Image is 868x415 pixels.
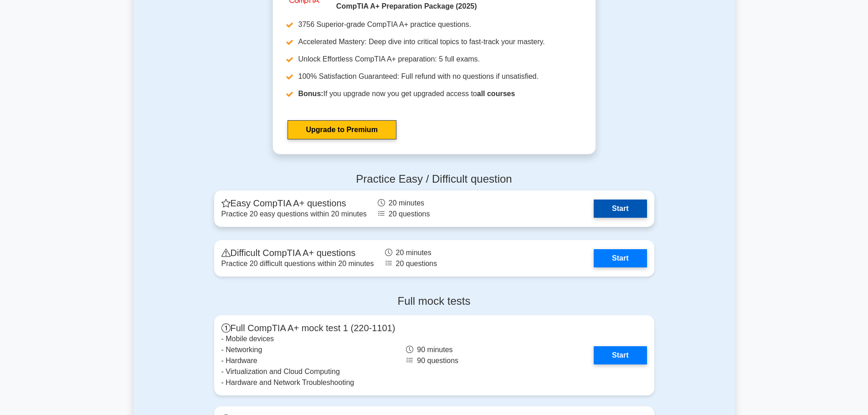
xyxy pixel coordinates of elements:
[594,200,647,218] a: Start
[214,173,654,186] h4: Practice Easy / Difficult question
[288,120,396,139] a: Upgrade to Premium
[594,249,647,267] a: Start
[594,346,647,364] a: Start
[214,295,654,308] h4: Full mock tests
